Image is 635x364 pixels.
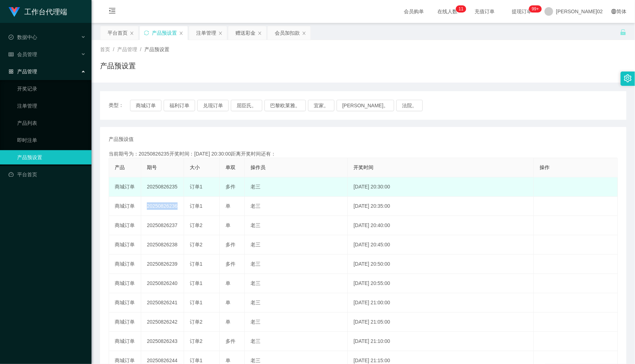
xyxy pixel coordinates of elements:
div: 产品预设置 [152,26,177,40]
td: 商城订单 [109,274,141,293]
td: 20250826235 [141,177,184,197]
i: 图标： AppStore-O [9,69,14,74]
span: 订单1 [190,358,203,363]
i: 图标： 关闭 [302,31,306,35]
td: [DATE] 20:35:00 [348,197,534,216]
sup: 11 [456,5,466,13]
button: 宜家。 [308,100,334,111]
a: 即时注单 [17,133,86,147]
a: 产品列表 [17,116,86,130]
td: 老三 [245,216,348,235]
sup: 974 [529,5,542,13]
font: 产品管理 [17,69,37,74]
span: 订单1 [190,300,203,305]
a: 产品预设置 [17,150,86,164]
td: 老三 [245,274,348,293]
span: 操作员 [250,164,266,170]
a: 工作台代理端 [9,9,67,14]
a: 图标： 仪表板平台首页 [9,167,86,182]
span: 订单2 [190,242,203,247]
font: 数据中心 [17,34,37,40]
i: 图标： 解锁 [620,29,626,35]
span: / [140,46,142,52]
span: 单双 [225,164,235,170]
h1: 产品预设置 [100,60,136,71]
td: 20250826243 [141,332,184,351]
div: 注单管理 [196,26,216,40]
td: 老三 [245,235,348,255]
button: 兑现订单 [197,100,229,111]
i: 图标： global [611,9,616,14]
i: 图标： 关闭 [130,31,134,35]
td: 商城订单 [109,255,141,274]
td: 20250826236 [141,197,184,216]
div: 平台首页 [108,26,128,40]
td: 商城订单 [109,332,141,351]
td: 老三 [245,332,348,351]
p: 1 [461,5,463,13]
button: 巴黎欧莱雅。 [264,100,306,111]
span: 单 [225,358,230,363]
span: 多件 [225,261,235,267]
p: 1 [459,5,461,13]
span: 类型： [109,100,130,111]
td: 老三 [245,313,348,332]
td: [DATE] 20:55:00 [348,274,534,293]
span: / [113,46,114,52]
i: 图标： 关闭 [258,31,262,35]
a: 注单管理 [17,99,86,113]
font: 充值订单 [475,9,495,14]
button: [PERSON_NAME]。 [337,100,394,111]
button: 福利订单 [164,100,195,111]
td: [DATE] 20:45:00 [348,235,534,255]
td: 老三 [245,177,348,197]
font: 简体 [616,9,626,14]
span: 产品 [115,164,125,170]
span: 多件 [225,242,235,247]
span: 订单2 [190,319,203,325]
span: 操作 [540,164,550,170]
font: 提现订单 [512,9,532,14]
td: [DATE] 21:10:00 [348,332,534,351]
span: 多件 [225,338,235,344]
i: 图标： 同步 [144,30,149,35]
i: 图标： 关闭 [218,31,223,35]
button: 屈臣氏。 [231,100,262,111]
span: 订单2 [190,338,203,344]
button: 法院。 [396,100,423,111]
i: 图标： 设置 [624,74,632,82]
i: 图标： table [9,52,14,57]
td: 商城订单 [109,216,141,235]
td: 商城订单 [109,313,141,332]
td: 20250826242 [141,313,184,332]
td: 商城订单 [109,293,141,313]
span: 大小 [190,164,200,170]
i: 图标： check-circle-o [9,35,14,40]
span: 单 [225,300,230,305]
td: [DATE] 21:00:00 [348,293,534,313]
span: 单 [225,280,230,286]
a: 开奖记录 [17,82,86,96]
td: [DATE] 20:30:00 [348,177,534,197]
font: 在线人数 [437,9,457,14]
span: 订单1 [190,203,203,209]
td: [DATE] 21:05:00 [348,313,534,332]
td: 20250826241 [141,293,184,313]
font: 会员管理 [17,51,37,57]
i: 图标： 关闭 [179,31,183,35]
td: 老三 [245,197,348,216]
img: logo.9652507e.png [9,7,20,17]
div: 会员加扣款 [275,26,300,40]
span: 订单1 [190,184,203,190]
td: [DATE] 20:50:00 [348,255,534,274]
td: 商城订单 [109,177,141,197]
span: 订单2 [190,222,203,228]
td: 老三 [245,255,348,274]
span: 期号 [147,164,157,170]
span: 单 [225,203,230,209]
span: 开奖时间 [353,164,373,170]
td: 商城订单 [109,197,141,216]
div: 当前期号为：20250826235开奖时间：[DATE] 20:30:00距离开奖时间还有： [109,150,618,158]
span: 订单1 [190,280,203,286]
span: 多件 [225,184,235,190]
